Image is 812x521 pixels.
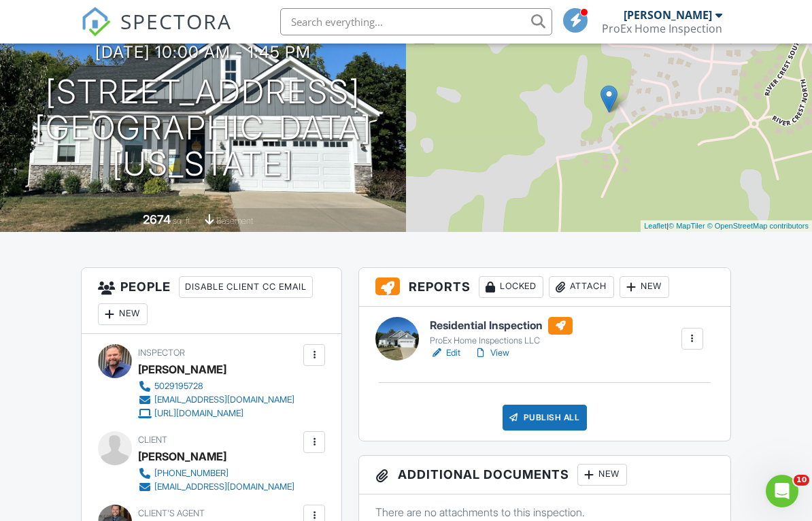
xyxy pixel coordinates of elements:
[359,268,730,307] h3: Reports
[138,348,185,358] span: Inspector
[474,346,509,360] a: View
[766,475,798,507] iframe: Intercom live chat
[138,480,294,494] a: [EMAIL_ADDRESS][DOMAIN_NAME]
[138,407,294,420] a: [URL][DOMAIN_NAME]
[22,74,384,182] h1: [STREET_ADDRESS] [GEOGRAPHIC_DATA][US_STATE]
[154,468,229,479] div: [PHONE_NUMBER]
[138,380,294,393] a: 5029195728
[620,276,669,298] div: New
[430,317,573,347] a: Residential Inspection ProEx Home Inspections LLC
[154,381,203,392] div: 5029195728
[430,335,573,346] div: ProEx Home Inspections LLC
[138,435,167,445] span: Client
[641,220,812,232] div: |
[707,222,809,230] a: © OpenStreetMap contributors
[503,405,588,431] div: Publish All
[602,22,722,35] div: ProEx Home Inspection
[138,467,294,480] a: [PHONE_NUMBER]
[179,276,313,298] div: Disable Client CC Email
[359,456,730,494] h3: Additional Documents
[430,346,460,360] a: Edit
[95,43,311,61] h3: [DATE] 10:00 am - 1:45 pm
[479,276,543,298] div: Locked
[430,317,573,335] h6: Residential Inspection
[549,276,614,298] div: Attach
[81,18,232,47] a: SPECTORA
[644,222,666,230] a: Leaflet
[280,8,552,35] input: Search everything...
[138,446,226,467] div: [PERSON_NAME]
[669,222,705,230] a: © MapTiler
[154,394,294,405] div: [EMAIL_ADDRESS][DOMAIN_NAME]
[577,464,627,486] div: New
[81,7,111,37] img: The Best Home Inspection Software - Spectora
[138,359,226,380] div: [PERSON_NAME]
[138,393,294,407] a: [EMAIL_ADDRESS][DOMAIN_NAME]
[138,508,205,518] span: Client's Agent
[624,8,712,22] div: [PERSON_NAME]
[154,408,243,419] div: [URL][DOMAIN_NAME]
[173,216,192,226] span: sq. ft.
[794,475,809,486] span: 10
[143,212,171,226] div: 2674
[154,482,294,492] div: [EMAIL_ADDRESS][DOMAIN_NAME]
[120,7,232,35] span: SPECTORA
[216,216,253,226] span: basement
[82,268,341,334] h3: People
[98,303,148,325] div: New
[375,505,713,520] p: There are no attachments to this inspection.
